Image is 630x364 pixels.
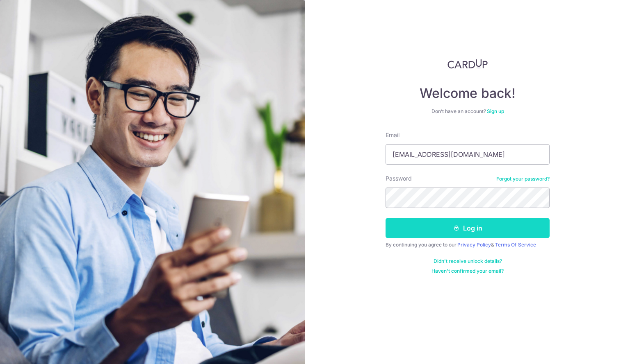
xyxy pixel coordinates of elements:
[496,176,550,182] a: Forgot your password?
[495,242,536,248] a: Terms Of Service
[487,108,504,114] a: Sign up
[386,218,550,238] button: Log in
[386,144,550,165] input: Enter your Email
[431,268,504,274] a: Haven't confirmed your email?
[386,108,550,115] div: Don’t have an account?
[447,59,488,69] img: CardUp Logo
[457,242,491,248] a: Privacy Policy
[386,131,399,139] label: Email
[386,85,550,102] h4: Welcome back!
[386,174,412,183] label: Password
[434,258,502,265] a: Didn't receive unlock details?
[386,242,550,248] div: By continuing you agree to our &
